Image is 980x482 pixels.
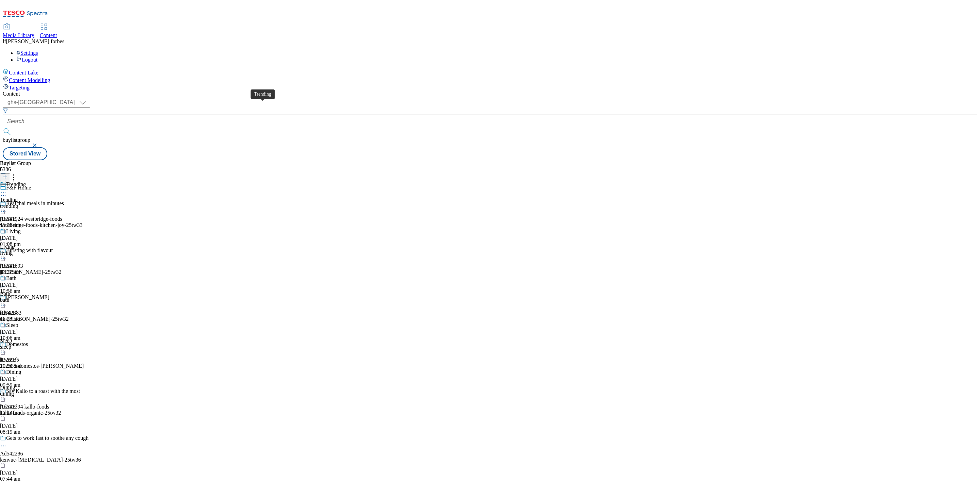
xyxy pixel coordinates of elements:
span: Targeting [9,85,30,90]
button: Stored View [3,147,47,160]
a: Content [40,24,57,38]
span: Content [40,32,57,38]
div: Content [3,91,977,97]
div: Living [6,228,21,234]
span: lf [3,38,6,44]
div: Dining [6,369,21,375]
a: Content Lake [3,68,977,76]
a: Targeting [3,83,977,91]
div: Trending [6,181,26,187]
svg: Search Filters [3,108,8,113]
span: Content Lake [9,70,38,76]
div: Say Kallo to a roast with the most [6,388,80,394]
div: Gets to work fast to soothe any cough [6,435,88,441]
span: buylistgroup [3,137,30,143]
span: Content Modelling [9,77,50,83]
span: [PERSON_NAME] forbes [6,38,64,44]
span: Media Library [3,32,34,38]
a: Content Modelling [3,76,977,83]
a: Media Library [3,24,34,38]
input: Search [3,115,977,128]
div: Bursting with flavour [6,247,53,253]
div: Bath [6,275,16,281]
div: Real thai meals in minutes [6,200,64,206]
div: Sleep [6,322,18,328]
a: Settings [16,50,38,56]
a: Logout [16,57,37,63]
div: [PERSON_NAME] [6,294,49,300]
